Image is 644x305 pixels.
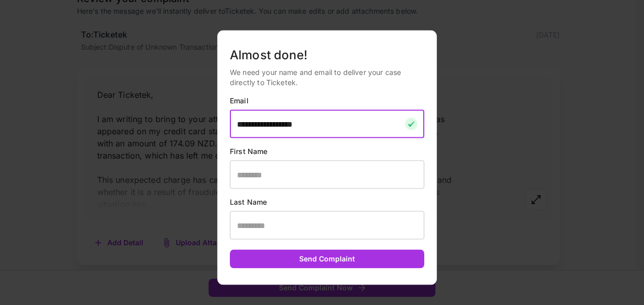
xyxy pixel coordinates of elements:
[405,118,417,130] img: checkmark
[230,250,424,269] button: Send Complaint
[230,146,424,157] p: First Name
[230,96,424,106] p: Email
[230,197,424,207] p: Last Name
[230,67,424,88] p: We need your name and email to deliver your case directly to Ticketek.
[230,47,424,63] h5: Almost done!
